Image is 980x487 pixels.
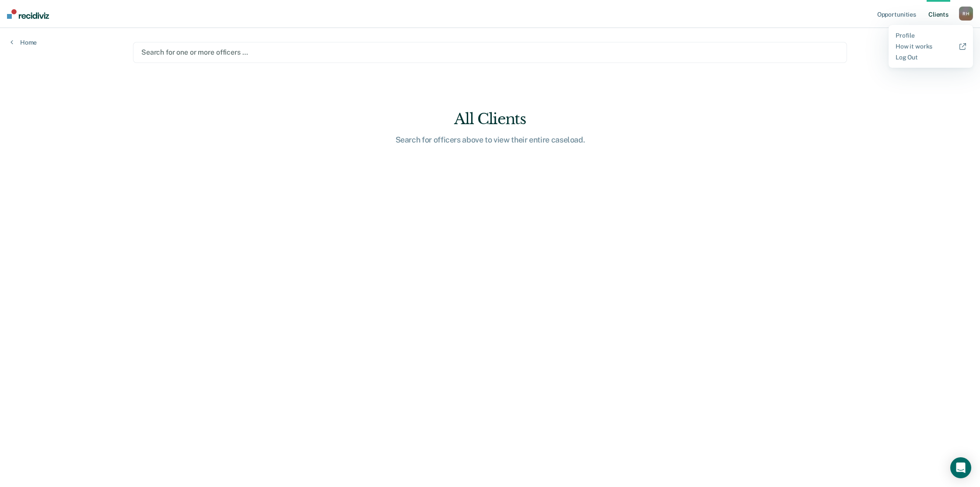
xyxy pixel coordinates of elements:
[896,43,966,50] a: How it works
[896,32,966,39] a: Profile
[10,38,37,46] a: Home
[350,110,630,128] div: All Clients
[7,9,49,19] img: Recidiviz
[959,7,973,21] div: R H
[350,135,630,145] div: Search for officers above to view their entire caseload.
[959,7,973,21] button: RH
[950,457,971,478] div: Open Intercom Messenger
[896,54,966,61] a: Log Out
